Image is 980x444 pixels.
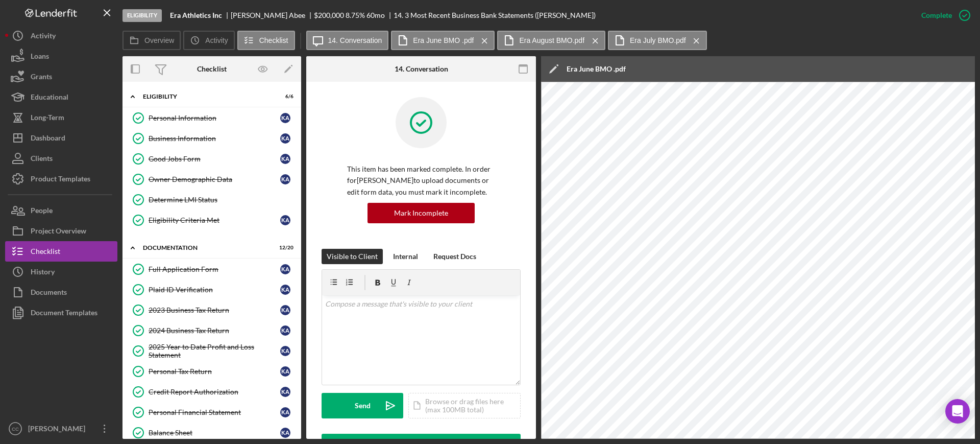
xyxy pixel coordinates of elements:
[31,66,52,89] div: Grants
[608,31,707,50] button: Era July BMO.pdf
[31,282,67,305] div: Documents
[149,134,280,143] div: Business Information
[280,305,290,315] div: K A
[231,11,314,19] div: [PERSON_NAME] Abee
[5,262,117,282] button: History
[31,241,60,264] div: Checklist
[149,429,280,437] div: Balance Sheet
[149,408,280,416] div: Personal Financial Statement
[128,259,296,279] a: Full Application FormKA
[5,148,117,169] button: Clients
[237,31,295,50] button: Checklist
[367,203,475,223] button: Mark Incomplete
[394,11,596,19] div: 14. 3 Most Recent Business Bank Statements ([PERSON_NAME])
[428,249,481,264] button: Request Docs
[5,128,117,148] button: Dashboard
[347,163,495,198] p: This item has been marked complete. In order for [PERSON_NAME] to upload documents or edit form d...
[280,387,290,397] div: K A
[5,200,117,221] button: People
[143,94,268,100] div: Eligibility
[122,9,162,22] div: Eligibility
[388,249,423,264] button: Internal
[122,31,181,50] button: Overview
[31,128,65,151] div: Dashboard
[170,11,222,19] b: Era Athletics Inc
[31,302,97,325] div: Document Templates
[393,249,418,264] div: Internal
[12,426,19,432] text: CC
[5,302,117,323] a: Document Templates
[31,46,49,69] div: Loans
[128,423,296,443] a: Balance SheetKA
[5,66,117,87] button: Grants
[395,65,448,73] div: 14. Conversation
[5,87,117,107] button: Educational
[143,245,268,251] div: Documentation
[5,46,117,66] a: Loans
[280,407,290,417] div: K A
[31,200,53,223] div: People
[149,326,280,335] div: 2024 Business Tax Return
[144,36,174,44] label: Overview
[31,221,86,244] div: Project Overview
[149,286,280,294] div: Plaid ID Verification
[128,149,296,169] a: Good Jobs FormKA
[128,108,296,128] a: Personal InformationKA
[5,107,117,128] button: Long-Term
[26,418,92,441] div: [PERSON_NAME]
[497,31,605,50] button: Era August BMO.pdf
[149,388,280,396] div: Credit Report Authorization
[128,210,296,230] a: Eligibility Criteria MetKA
[149,343,280,359] div: 2025 Year to Date Profit and Loss Statement
[911,5,975,26] button: Complete
[322,393,403,418] button: Send
[5,26,117,46] button: Activity
[149,265,280,273] div: Full Application Form
[149,114,280,122] div: Personal Information
[197,65,227,73] div: Checklist
[128,382,296,402] a: Credit Report AuthorizationKA
[5,169,117,189] button: Product Templates
[322,249,383,264] button: Visible to Client
[5,282,117,302] a: Documents
[183,31,234,50] button: Activity
[31,148,53,171] div: Clients
[327,249,378,264] div: Visible to Client
[355,393,371,418] div: Send
[280,428,290,438] div: K A
[149,216,280,224] div: Eligibility Criteria Met
[280,264,290,274] div: K A
[275,94,293,100] div: 6 / 6
[391,31,495,50] button: Era June BMO .pdf
[280,154,290,164] div: K A
[280,285,290,295] div: K A
[149,306,280,314] div: 2023 Business Tax Return
[519,36,584,44] label: Era August BMO.pdf
[128,402,296,423] a: Personal Financial StatementKA
[280,174,290,184] div: K A
[630,36,686,44] label: Era July BMO.pdf
[128,320,296,341] a: 2024 Business Tax ReturnKA
[31,262,55,285] div: History
[280,346,290,356] div: K A
[5,221,117,241] button: Project Overview
[306,31,389,50] button: 14. Conversation
[31,107,64,130] div: Long-Term
[259,36,288,44] label: Checklist
[567,65,626,73] div: Era June BMO .pdf
[394,203,448,223] div: Mark Incomplete
[5,241,117,262] button: Checklist
[128,169,296,190] a: Owner Demographic DataKA
[149,367,280,376] div: Personal Tax Return
[205,36,228,44] label: Activity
